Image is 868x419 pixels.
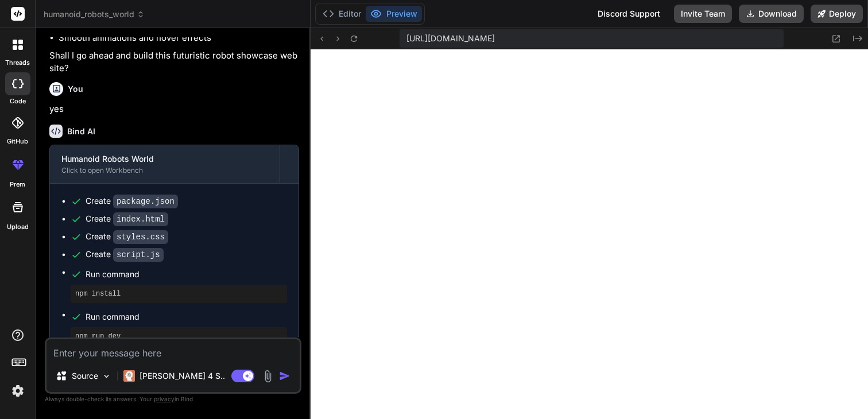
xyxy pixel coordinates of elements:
[261,370,274,383] img: attachment
[61,153,268,165] div: Humanoid Robots World
[67,126,95,137] h6: Bind AI
[7,137,28,146] label: GitHub
[86,213,168,225] div: Create
[86,249,164,261] div: Create
[86,311,287,323] span: Run command
[123,370,135,382] img: Claude 4 Sonnet
[75,289,282,298] pre: npm install
[674,5,732,23] button: Invite Team
[113,195,178,208] code: package.json
[7,222,29,232] label: Upload
[113,212,168,226] code: index.html
[113,230,168,244] code: styles.css
[102,371,111,381] img: Pick Models
[49,103,299,116] p: yes
[739,5,804,23] button: Download
[61,166,268,175] div: Click to open Workbench
[45,394,301,405] p: Always double-check its answers. Your in Bind
[5,58,30,68] label: threads
[406,33,495,44] span: [URL][DOMAIN_NAME]
[49,49,299,75] p: Shall I go ahead and build this futuristic robot showcase website?
[279,370,290,382] img: icon
[50,145,280,183] button: Humanoid Robots WorldClick to open Workbench
[811,5,863,23] button: Deploy
[154,395,175,402] span: privacy
[10,180,25,189] label: prem
[72,370,98,382] p: Source
[86,195,178,207] div: Create
[86,231,168,243] div: Create
[59,32,299,45] li: Smooth animations and hover effects
[8,381,28,401] img: settings
[44,9,145,20] span: humanoid_robots_world
[75,332,282,341] pre: npm run dev
[86,269,287,280] span: Run command
[113,248,164,262] code: script.js
[591,5,667,23] div: Discord Support
[10,96,26,106] label: code
[366,6,422,22] button: Preview
[68,83,83,95] h6: You
[139,370,225,382] p: [PERSON_NAME] 4 S..
[318,6,366,22] button: Editor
